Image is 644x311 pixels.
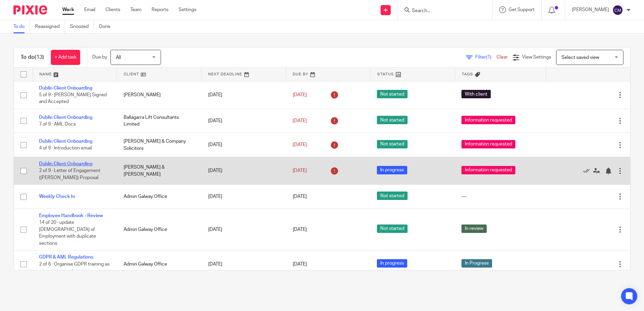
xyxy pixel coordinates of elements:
[461,116,515,124] span: Information requested
[39,93,107,104] span: 5 of 9 · [PERSON_NAME] Signed and Accepted
[39,86,92,91] a: Dublin Client Onboarding
[377,259,407,268] span: In progress
[293,227,307,232] span: [DATE]
[201,133,286,157] td: [DATE]
[201,109,286,133] td: [DATE]
[377,224,408,233] span: Not started
[39,194,75,199] a: Weekly Check In
[117,133,201,157] td: [PERSON_NAME] & Company Solicitors
[130,6,141,13] a: Team
[583,167,593,174] a: Mark as done
[461,224,487,233] span: In review
[39,213,103,218] a: Employee Handbook - Review
[293,93,307,97] span: [DATE]
[152,6,168,13] a: Reports
[522,55,551,60] span: View Settings
[35,20,65,33] a: Reassigned
[293,118,307,123] span: [DATE]
[293,194,307,199] span: [DATE]
[39,168,100,180] span: 2 of 9 · Letter of Engagement ([PERSON_NAME]) Proposal
[39,220,96,246] span: 14 of 20 · update [DEMOGRAPHIC_DATA] of Employment with duplicate sections
[201,250,286,278] td: [DATE]
[117,109,201,133] td: Ballagarra Lift Consultants Limited
[377,192,408,200] span: Not started
[496,55,508,60] a: Clear
[39,115,92,120] a: Dublin Client Onboarding
[117,250,201,278] td: Admin Galway Office
[39,146,92,151] span: 4 of 9 · Introduction email
[39,162,92,166] a: Dublin Client Onboarding
[99,20,116,33] a: Done
[293,168,307,173] span: [DATE]
[84,6,95,13] a: Email
[21,54,44,61] h1: To do
[117,209,201,250] td: Admin Galway Office
[561,55,599,60] span: Select saved view
[51,50,80,65] a: + Add task
[39,122,76,127] span: 7 of 9 · AML Docs
[39,139,92,144] a: Dublin Client Onboarding
[486,55,491,60] span: (1)
[377,140,408,148] span: Not started
[461,193,539,200] div: ---
[201,157,286,184] td: [DATE]
[461,90,491,98] span: With client
[201,209,286,250] td: [DATE]
[293,142,307,147] span: [DATE]
[462,72,473,76] span: Tags
[461,140,515,148] span: Information requested
[293,262,307,267] span: [DATE]
[35,55,44,60] span: (13)
[116,55,121,60] span: All
[475,55,496,60] span: Filter
[117,81,201,109] td: [PERSON_NAME]
[117,157,201,184] td: [PERSON_NAME] & [PERSON_NAME]
[39,255,93,260] a: GDPR & AML Regulations
[13,20,30,33] a: To do
[377,166,407,174] span: In progress
[13,5,47,14] img: Pixie
[39,262,109,274] span: 2 of 6 · Organise GDPR training as per requirements
[62,6,74,13] a: Work
[612,5,623,15] img: svg%3E
[411,8,472,14] input: Search
[377,116,408,124] span: Not started
[92,54,107,61] p: Due by
[105,6,120,13] a: Clients
[201,185,286,209] td: [DATE]
[461,259,492,268] span: In Progress
[572,6,609,13] p: [PERSON_NAME]
[201,81,286,109] td: [DATE]
[179,6,196,13] a: Settings
[70,20,94,33] a: Snoozed
[461,166,515,174] span: Information requested
[509,7,535,12] span: Get Support
[117,185,201,209] td: Admin Galway Office
[377,90,408,98] span: Not started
